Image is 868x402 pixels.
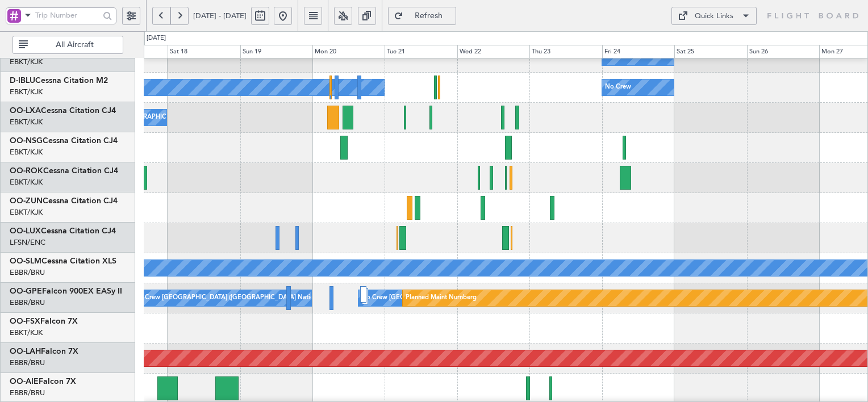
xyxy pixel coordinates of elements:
[10,358,45,368] a: EBBR/BRU
[10,317,78,325] a: OO-FSXFalcon 7X
[10,227,116,235] a: OO-LUXCessna Citation CJ4
[12,36,123,54] button: All Aircraft
[168,45,240,58] div: Sat 18
[10,267,45,278] a: EBBR/BRU
[10,378,76,386] a: OO-AIEFalcon 7X
[10,347,78,355] a: OO-LAHFalcon 7X
[10,227,41,235] span: OO-LUX
[10,378,39,386] span: OO-AIE
[406,290,477,307] div: Planned Maint Nurnberg
[10,137,43,145] span: OO-NSG
[10,177,43,187] a: EBKT/KJK
[10,197,118,205] a: OO-ZUNCessna Citation CJ4
[10,137,118,145] a: OO-NSGCessna Citation CJ4
[240,45,312,58] div: Sun 19
[10,197,43,205] span: OO-ZUN
[10,347,41,355] span: OO-LAH
[35,7,99,24] input: Trip Number
[10,117,43,127] a: EBKT/KJK
[10,298,45,308] a: EBBR/BRU
[529,45,602,58] div: Thu 23
[695,11,733,22] div: Quick Links
[147,33,166,43] div: [DATE]
[10,167,43,175] span: OO-ROK
[134,290,324,307] div: No Crew [GEOGRAPHIC_DATA] ([GEOGRAPHIC_DATA] National)
[10,107,41,115] span: OO-LXA
[674,45,746,58] div: Sat 25
[385,45,457,58] div: Tue 21
[10,287,122,295] a: OO-GPEFalcon 900EX EASy II
[10,317,40,325] span: OO-FSX
[10,57,43,67] a: EBKT/KJK
[10,77,108,85] a: D-IBLUCessna Citation M2
[30,41,119,49] span: All Aircraft
[747,45,819,58] div: Sun 26
[193,11,247,21] span: [DATE] - [DATE]
[10,237,45,248] a: LFSN/ENC
[671,7,757,25] button: Quick Links
[10,287,42,295] span: OO-GPE
[457,45,529,58] div: Wed 22
[312,45,385,58] div: Mon 20
[602,45,674,58] div: Fri 24
[10,87,43,97] a: EBKT/KJK
[10,328,43,338] a: EBKT/KJK
[10,257,116,265] a: OO-SLMCessna Citation XLS
[10,147,43,157] a: EBKT/KJK
[10,207,43,217] a: EBKT/KJK
[10,77,35,85] span: D-IBLU
[10,107,116,115] a: OO-LXACessna Citation CJ4
[10,388,45,398] a: EBBR/BRU
[10,167,118,175] a: OO-ROKCessna Citation CJ4
[406,12,452,20] span: Refresh
[388,7,456,25] button: Refresh
[10,257,41,265] span: OO-SLM
[605,79,631,96] div: No Crew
